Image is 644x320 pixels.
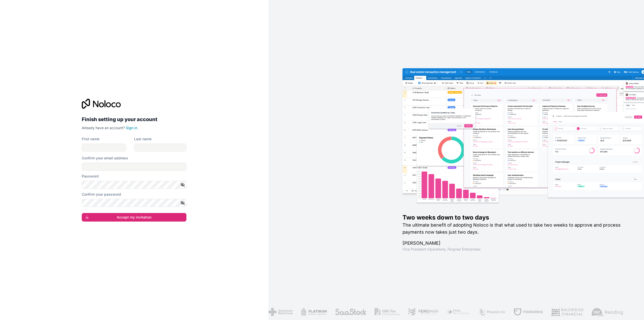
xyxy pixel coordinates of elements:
label: Confirm your password [82,192,121,197]
h1: Vice President Operations , Fergmar Enterprises [403,247,628,252]
img: /assets/fergmar-CudnrXN5.png [408,308,439,316]
label: Confirm your email address [82,156,128,161]
input: family-name [134,144,186,152]
label: Last name [134,136,151,141]
img: /assets/gbstax-C-GtDUiK.png [375,308,400,316]
label: First name [82,136,99,141]
h2: The ultimate benefit of adopting Noloco is that what used to take two weeks to approve and proces... [403,222,628,236]
input: Password [82,181,186,189]
a: Sign in [126,126,137,130]
img: /assets/phoenix-BREaitsQ.png [478,308,506,316]
img: /assets/american-red-cross-BAupjrZR.png [268,308,293,316]
img: /assets/flatiron-C8eUkumj.png [301,308,327,316]
img: /assets/saastock-C6Zbiodz.png [335,308,367,316]
h2: Finish setting up your account [82,115,186,124]
input: Confirm password [82,199,186,207]
img: /assets/airreading-FwAmRzSr.png [592,308,623,316]
img: /assets/baldridge-DxmPIwAm.png [551,308,584,316]
input: given-name [82,144,126,152]
input: Email address [82,163,186,171]
h1: Two weeks down to two days [403,214,628,222]
label: Password [82,174,99,179]
span: Already have an account? [82,126,125,130]
button: Accept my invitation [82,213,186,222]
img: /assets/fdworks-Bi04fVtw.png [513,308,543,316]
h1: [PERSON_NAME] [403,240,628,247]
img: /assets/fiera-fwj2N5v4.png [447,308,470,316]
